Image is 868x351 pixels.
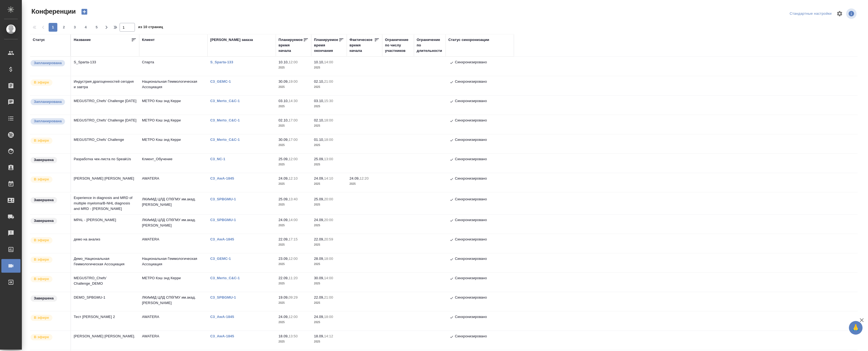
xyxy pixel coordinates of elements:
[314,276,324,280] p: 30.09,
[78,7,91,16] button: Создать
[314,162,344,167] p: 2025
[138,24,163,32] span: из 10 страниц
[455,295,487,301] p: Синхронизировано
[60,23,68,32] button: 2
[279,104,309,109] p: 2025
[139,134,208,153] td: МЕТРО Кэш энд Керри
[289,99,298,103] p: 14:30
[314,223,344,228] p: 2025
[455,256,487,263] p: Синхронизировано
[139,331,208,350] td: AWATERA
[210,197,240,201] p: C3_SPBGMU-1
[455,314,487,321] p: Синхронизировано
[279,276,289,280] p: 22.09,
[314,65,344,70] p: 2025
[210,138,244,142] a: C3_Merto_C&C-1
[34,296,54,301] p: Завершена
[81,25,90,30] span: 4
[279,138,289,142] p: 30.09,
[455,118,487,124] p: Синхронизировано
[34,218,54,224] p: Завершена
[385,37,411,53] div: Ограничение по числу участников
[279,65,309,70] p: 2025
[314,142,344,148] p: 2025
[279,181,309,187] p: 2025
[279,257,289,261] p: 23.09,
[289,315,298,319] p: 12:00
[455,60,487,66] p: Синхронизировано
[279,157,289,161] p: 25.09,
[455,156,487,163] p: Синхронизировано
[34,276,49,282] p: В эфире
[142,37,155,43] div: Клиент
[279,281,309,286] p: 2025
[289,176,298,180] p: 12:10
[455,275,487,282] p: Синхронизировано
[70,25,79,30] span: 3
[210,157,229,161] a: C3_NC-1
[360,176,369,180] p: 12:20
[417,37,443,53] div: Ограничение по длительности
[314,237,324,241] p: 22.09,
[849,321,863,335] button: 🙏
[210,237,238,241] a: C3_AwA-1845
[279,218,289,222] p: 24.09,
[289,237,298,241] p: 17:15
[349,181,380,187] p: 2025
[324,60,333,64] p: 14:00
[71,234,139,253] td: демо на анализ
[279,118,289,122] p: 02.10,
[324,218,333,222] p: 20:00
[71,115,139,134] td: MEGUSTRO_Chefs’ Challenge [DATE]
[289,276,298,280] p: 11:20
[455,217,487,224] p: Синхронизировано
[71,173,139,192] td: [PERSON_NAME] [PERSON_NAME]
[30,7,76,16] span: Конференции
[279,223,309,228] p: 2025
[210,315,238,319] a: C3_AwA-1845
[210,60,237,64] a: S_Sparta-133
[92,25,101,30] span: 5
[71,311,139,331] td: Тест [PERSON_NAME] 2
[139,173,208,192] td: AWATERA
[833,7,846,20] span: Настроить таблицу
[139,215,208,234] td: ЛКИиМД ЦЛД СПбГМУ им.акад. [PERSON_NAME]
[324,295,333,299] p: 21:00
[71,57,139,76] td: S_Sparta-133
[314,315,324,319] p: 24.09,
[139,96,208,115] td: МЕТРО Кэш энд Керри
[210,99,244,103] p: C3_Merto_C&C-1
[279,320,309,325] p: 2025
[139,253,208,272] td: Национальная Геммологическая Ассоциация
[455,79,487,85] p: Синхронизировано
[210,257,235,261] a: C3_GEMC-1
[34,80,49,85] p: В эфире
[71,192,139,214] td: Experience in diagnosis and MRD of multiple myeloma/В-NHL diagnosis and MRD - [PERSON_NAME]
[349,176,360,180] p: 24.09,
[324,99,333,103] p: 15:30
[210,176,238,180] a: C3_AwA-1845
[139,273,208,292] td: МЕТРО Кэш энд Керри
[279,37,303,53] div: Планируемое время начала
[314,157,324,161] p: 25.09,
[289,79,298,84] p: 19:00
[279,123,309,129] p: 2025
[279,162,309,167] p: 2025
[314,60,324,64] p: 10.10,
[139,57,208,76] td: Спарта
[788,10,833,18] div: split button
[314,84,344,90] p: 2025
[279,99,289,103] p: 03.10,
[34,197,54,203] p: Завершена
[279,176,289,180] p: 24.09,
[314,218,324,222] p: 24.09,
[279,261,309,267] p: 2025
[210,218,240,222] p: C3_SPBGMU-1
[71,96,139,115] td: MEGUSTRO_Chefs’ Challenge [DATE]
[210,295,240,299] p: C3_SPBGMU-1
[210,276,244,280] a: C3_Merto_C&C-1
